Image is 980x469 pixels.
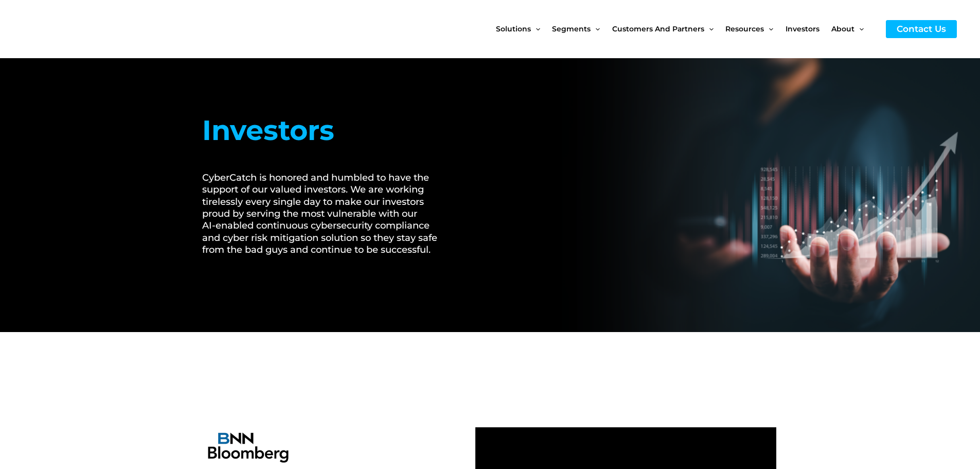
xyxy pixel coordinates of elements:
a: Contact Us [886,20,957,38]
span: Menu Toggle [704,7,714,50]
img: CyberCatch [18,8,141,50]
h1: Investors [202,110,450,151]
h2: CyberCatch is honored and humbled to have the support of our valued investors. We are working tir... [202,172,450,256]
span: Menu Toggle [854,7,864,50]
span: Menu Toggle [531,7,540,50]
nav: Site Navigation: New Main Menu [496,7,876,50]
span: Solutions [496,7,531,50]
span: Menu Toggle [591,7,600,50]
span: Investors [786,7,819,50]
span: Segments [552,7,591,50]
a: Investors [786,7,831,50]
span: Menu Toggle [764,7,773,50]
span: Customers and Partners [612,7,704,50]
span: About [831,7,854,50]
span: Resources [725,7,764,50]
